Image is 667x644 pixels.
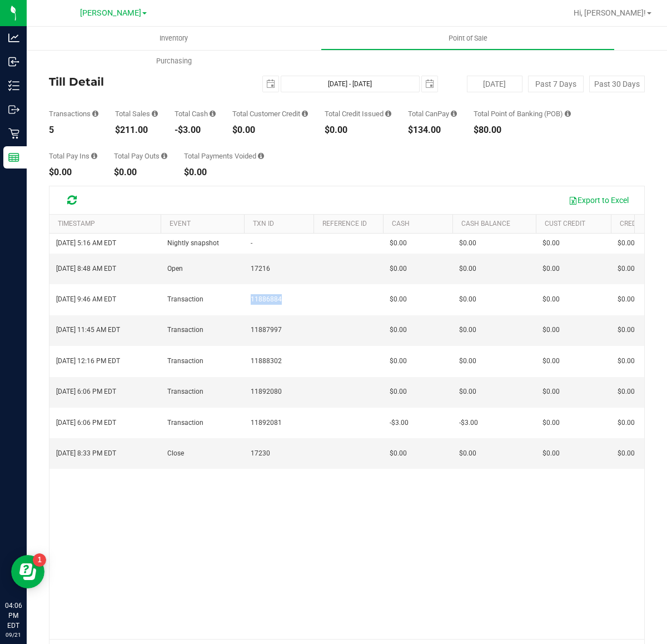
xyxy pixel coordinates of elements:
div: Total Pay Ins [49,152,97,160]
div: Transactions [49,110,98,117]
span: $0.00 [390,448,407,459]
inline-svg: Retail [8,128,19,139]
span: $0.00 [390,387,407,397]
span: $0.00 [542,294,560,305]
div: Total CanPay [408,110,457,117]
iframe: Resource center [11,555,44,588]
span: [DATE] 8:48 AM EDT [56,264,116,274]
span: [DATE] 8:33 PM EDT [56,448,116,459]
span: Open [167,264,183,274]
span: Transaction [167,294,203,305]
div: Total Pay Outs [114,152,167,160]
span: $0.00 [459,448,476,459]
span: [DATE] 12:16 PM EDT [56,356,120,366]
a: REFERENCE ID [322,220,367,227]
div: 5 [49,126,98,135]
span: $0.00 [542,356,560,366]
span: 11887997 [251,325,282,335]
a: Purchasing [27,49,321,73]
inline-svg: Analytics [8,32,19,43]
span: $0.00 [542,238,560,249]
span: Transaction [167,418,203,428]
button: Export to Excel [561,191,636,210]
a: Cash Balance [461,220,510,227]
span: Transaction [167,387,203,397]
span: [DATE] 9:46 AM EDT [56,294,116,305]
div: $0.00 [49,168,97,177]
span: $0.00 [618,264,635,274]
span: Nightly snapshot [167,238,219,249]
div: $0.00 [325,126,391,135]
i: Sum of all successful, non-voided cash payment transaction amounts (excluding tips and transactio... [210,110,216,117]
span: Hi, [PERSON_NAME]! [574,8,646,17]
p: 09/21 [5,631,22,639]
div: -$3.00 [175,126,216,135]
span: Inventory [145,33,203,43]
span: $0.00 [618,448,635,459]
div: $80.00 [474,126,571,135]
div: $0.00 [232,126,308,135]
h4: Till Detail [49,76,247,88]
i: Sum of all successful refund transaction amounts from purchase returns resulting in account credi... [385,110,391,117]
i: Sum of all successful, non-voided payment transaction amounts using CanPay (as well as manual Can... [451,110,457,117]
span: select [263,76,278,92]
span: $0.00 [618,387,635,397]
span: $0.00 [459,264,476,274]
span: $0.00 [542,418,560,428]
a: Inventory [27,27,321,50]
inline-svg: Inbound [8,56,19,67]
span: $0.00 [542,448,560,459]
a: TXN ID [253,220,274,227]
span: [DATE] 6:06 PM EDT [56,387,116,397]
span: 11892081 [251,418,282,428]
span: $0.00 [542,325,560,335]
i: Count of all successful payment transactions, possibly including voids, refunds, and cash-back fr... [92,110,98,117]
span: - [251,238,252,249]
i: Sum of all cash pay-ins added to the till within the date range. [91,152,97,160]
i: Sum of the successful, non-voided point-of-banking payment transaction amounts, both via payment ... [565,110,571,117]
span: 11888302 [251,356,282,366]
button: Past 7 Days [528,76,584,92]
span: $0.00 [618,238,635,249]
a: Timestamp [58,220,95,227]
span: $0.00 [542,264,560,274]
span: $0.00 [459,238,476,249]
span: Close [167,448,184,459]
p: 04:06 PM EDT [5,601,22,631]
div: Total Cash [175,110,216,117]
i: Sum of all successful, non-voided payment transaction amounts using account credit as the payment... [302,110,308,117]
i: Sum of all successful, non-voided payment transaction amounts (excluding tips and transaction fee... [152,110,158,117]
div: Total Credit Issued [325,110,391,117]
inline-svg: Outbound [8,104,19,115]
span: Transaction [167,356,203,366]
span: $0.00 [390,238,407,249]
span: -$3.00 [390,418,409,428]
span: $0.00 [459,387,476,397]
span: select [422,76,437,92]
inline-svg: Inventory [8,80,19,91]
iframe: Resource center unread badge [33,553,46,567]
span: $0.00 [618,294,635,305]
div: Total Payments Voided [184,152,264,160]
span: $0.00 [459,356,476,366]
span: Point of Sale [434,33,502,43]
span: $0.00 [390,294,407,305]
span: [PERSON_NAME] [80,8,141,18]
i: Sum of all voided payment transaction amounts (excluding tips and transaction fees) within the da... [258,152,264,160]
div: $0.00 [114,168,167,177]
div: Total Sales [115,110,158,117]
div: $134.00 [408,126,457,135]
span: $0.00 [459,294,476,305]
span: $0.00 [390,356,407,366]
div: $0.00 [184,168,264,177]
div: Total Point of Banking (POB) [474,110,571,117]
span: $0.00 [390,325,407,335]
span: $0.00 [390,264,407,274]
span: [DATE] 6:06 PM EDT [56,418,116,428]
a: Event [170,220,191,227]
div: $211.00 [115,126,158,135]
span: $0.00 [542,387,560,397]
a: Point of Sale [321,27,615,50]
span: 11892080 [251,387,282,397]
